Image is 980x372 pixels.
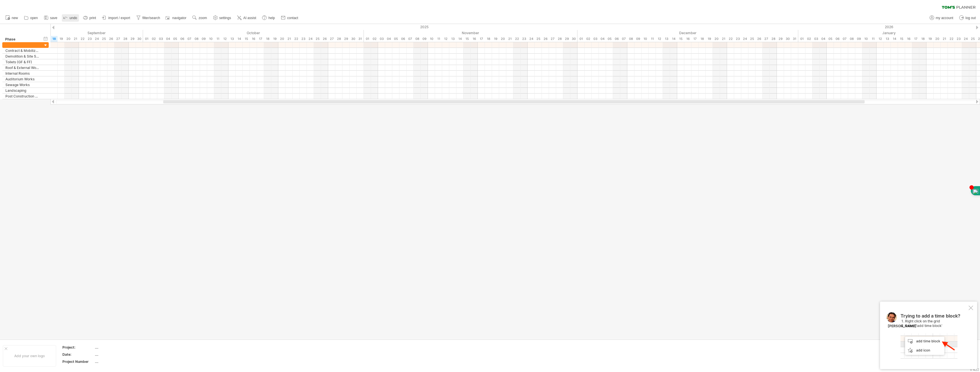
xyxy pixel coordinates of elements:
div: Wednesday, 5 November 2025 [392,36,399,42]
div: Monday, 24 November 2025 [528,36,535,42]
div: Tuesday, 28 October 2025 [335,36,342,42]
div: Saturday, 15 November 2025 [464,36,471,42]
div: Saturday, 25 October 2025 [314,36,321,42]
div: Wednesday, 17 December 2025 [691,36,699,42]
div: Thursday, 27 November 2025 [549,36,556,42]
span: open [30,16,38,20]
div: Thursday, 20 November 2025 [499,36,506,42]
div: .... [95,359,143,364]
div: Saturday, 29 November 2025 [563,36,570,42]
div: Thursday, 11 December 2025 [649,36,656,42]
div: Sunday, 26 October 2025 [321,36,328,42]
a: print [82,14,98,22]
span: undo [70,16,77,20]
a: undo [62,14,79,22]
div: Saturday, 3 January 2026 [812,36,820,42]
span: Trying to add a time block? [901,313,960,322]
a: help [261,14,277,22]
div: Monday, 19 January 2026 [926,36,934,42]
a: open [23,14,40,22]
div: Tuesday, 14 October 2025 [236,36,243,42]
div: Thursday, 23 October 2025 [300,36,307,42]
div: Thursday, 1 January 2026 [798,36,805,42]
div: Saturday, 8 November 2025 [414,36,421,42]
span: log out [965,16,976,20]
span: help [268,16,275,20]
div: Sunday, 30 November 2025 [570,36,577,42]
div: Friday, 14 November 2025 [456,36,464,42]
div: Thursday, 2 October 2025 [150,36,157,42]
div: Thursday, 25 December 2025 [748,36,756,42]
div: Monday, 22 September 2025 [79,36,86,42]
li: Right click on the grid [905,319,967,324]
div: Thursday, 30 October 2025 [350,36,357,42]
div: Tuesday, 7 October 2025 [186,36,193,42]
div: Tuesday, 18 November 2025 [485,36,492,42]
div: Monday, 8 December 2025 [627,36,634,42]
span: settings [219,16,231,20]
div: Landscaping [5,88,40,93]
div: Wednesday, 24 December 2025 [741,36,748,42]
a: settings [212,14,233,22]
div: Wednesday, 24 September 2025 [93,36,100,42]
div: Saturday, 18 October 2025 [264,36,271,42]
div: Toilets (GF & FF) [5,59,40,65]
div: Saturday, 13 December 2025 [663,36,670,42]
div: Sunday, 7 December 2025 [620,36,627,42]
div: Monday, 29 December 2025 [777,36,784,42]
div: .... [95,345,143,350]
div: Monday, 3 November 2025 [378,36,385,42]
div: Friday, 12 December 2025 [656,36,663,42]
div: Saturday, 27 September 2025 [115,36,122,42]
div: Friday, 17 October 2025 [257,36,264,42]
div: Tuesday, 30 December 2025 [784,36,791,42]
div: Friday, 26 September 2025 [107,36,115,42]
div: v 422 [970,367,979,372]
div: Friday, 23 January 2026 [955,36,962,42]
div: Date: [62,352,94,357]
div: Thursday, 13 November 2025 [449,36,456,42]
div: Tuesday, 25 November 2025 [535,36,542,42]
div: Thursday, 16 October 2025 [250,36,257,42]
div: Wednesday, 7 January 2026 [841,36,848,42]
div: Sunday, 23 November 2025 [520,36,528,42]
div: Sunday, 25 January 2026 [969,36,976,42]
div: Saturday, 4 October 2025 [164,36,171,42]
div: Sunday, 5 October 2025 [171,36,179,42]
div: Thursday, 6 November 2025 [399,36,407,42]
div: Sunday, 21 September 2025 [72,36,79,42]
div: Monday, 10 November 2025 [428,36,435,42]
div: Saturday, 17 January 2026 [912,36,919,42]
div: Friday, 19 December 2025 [706,36,713,42]
span: filter/search [142,16,160,20]
div: Monday, 22 December 2025 [727,36,734,42]
div: Wednesday, 31 December 2025 [791,36,798,42]
div: Tuesday, 23 December 2025 [734,36,741,42]
div: Sunday, 28 September 2025 [122,36,129,42]
div: Monday, 17 November 2025 [478,36,485,42]
div: Auditorium Works [5,76,40,82]
div: Wednesday, 1 October 2025 [143,36,150,42]
div: Tuesday, 6 January 2026 [834,36,841,42]
div: Sewage Works [5,82,40,88]
div: Monday, 5 January 2026 [827,36,834,42]
div: Sunday, 12 October 2025 [221,36,228,42]
div: Monday, 12 January 2026 [877,36,884,42]
a: my account [928,14,955,22]
div: Friday, 28 November 2025 [556,36,563,42]
div: Monday, 6 October 2025 [179,36,186,42]
div: Thursday, 15 January 2026 [898,36,905,42]
div: Roof & External Works [5,65,40,70]
div: Friday, 9 January 2026 [855,36,862,42]
div: Thursday, 8 January 2026 [848,36,855,42]
div: Saturday, 1 November 2025 [364,36,371,42]
span: new [12,16,18,20]
div: .... [95,352,143,357]
div: Tuesday, 13 January 2026 [884,36,891,42]
a: AI assist [236,14,258,22]
div: Tuesday, 20 January 2026 [934,36,941,42]
div: October 2025 [143,30,364,36]
div: Tuesday, 21 October 2025 [285,36,293,42]
div: Add your own logo [3,345,56,367]
div: Wednesday, 26 November 2025 [542,36,549,42]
